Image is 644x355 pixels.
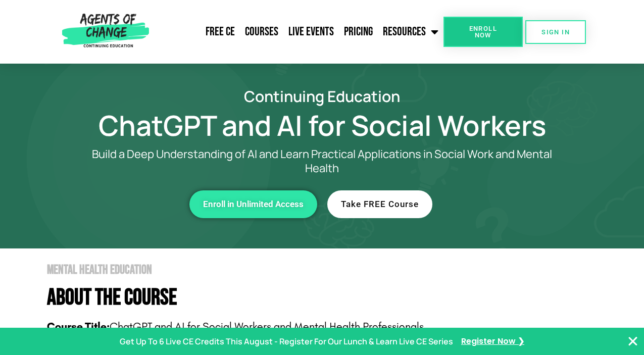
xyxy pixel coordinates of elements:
[75,147,570,175] p: Build a Deep Understanding of AI and Learn Practical Applications in Social Work and Mental Health
[120,334,453,349] p: Get Up To 6 Live CE Credits This August - Register For Our Lunch & Learn Live CE Series
[541,29,570,35] span: SIGN IN
[327,190,432,218] a: Take FREE Course
[153,19,443,44] nav: Menu
[189,190,317,218] a: Enroll in Unlimited Access
[283,19,339,44] a: Live Events
[47,319,610,335] p: ChatGPT and AI for Social Workers and Mental Health Professionals
[461,334,524,349] a: Register Now ❯
[34,89,610,104] h2: Continuing Education
[201,19,240,44] a: Free CE
[378,19,443,44] a: Resources
[34,114,610,137] h1: ChatGPT and AI for Social Workers
[525,20,586,44] a: SIGN IN
[341,200,419,209] span: Take FREE Course
[443,17,523,47] a: Enroll Now
[47,264,610,276] h2: Mental Health Education
[240,19,283,44] a: Courses
[47,286,610,309] h4: About The Course
[47,320,110,333] b: Course Title:
[460,25,507,38] span: Enroll Now
[203,200,304,209] span: Enroll in Unlimited Access
[627,335,639,347] button: Close Banner
[339,19,378,44] a: Pricing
